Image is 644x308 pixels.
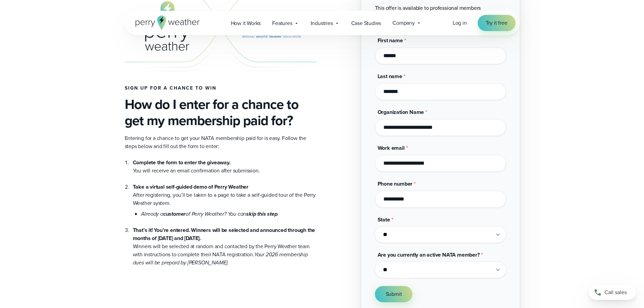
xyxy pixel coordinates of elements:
span: Call sales [604,288,627,297]
strong: That’s it! You’re entered. Winners will be selected and announced through the months of [DATE] an... [133,226,315,242]
span: Work email [378,144,405,152]
span: Submit [386,290,402,298]
a: Case Studies [345,16,387,30]
em: Your 2026 membership dues will be prepaid by [PERSON_NAME]. [133,251,308,266]
span: Log in [453,19,467,27]
a: Call sales [589,285,636,300]
span: Features [272,19,292,27]
span: State [378,216,390,223]
span: Phone number [378,180,413,188]
a: Try it free [478,15,516,31]
h3: How do I enter for a chance to get my membership paid for? [125,96,317,129]
span: Case Studies [351,19,381,27]
li: After registering, you’ll be taken to a page to take a self-guided tour of the Perry Weather system. [133,175,317,218]
span: How it Works [231,19,261,27]
h4: Sign up for a chance to win [125,86,317,91]
span: Last name [378,72,402,80]
p: Entering for a chance to get your NATA membership paid for is easy. Follow the steps below and fi... [125,134,317,150]
strong: Complete the form to enter the giveaway. [133,159,231,166]
li: Winners will be selected at random and contacted by the Perry Weather team with instructions to c... [133,218,317,267]
a: How it Works [225,16,267,30]
button: Submit [375,286,413,302]
a: Log in [453,19,467,27]
span: Industries [311,19,333,27]
strong: skip this step [246,210,277,218]
span: Company [392,19,415,27]
strong: customer [163,210,186,218]
span: Organization Name [378,108,424,116]
li: You will receive an email confirmation after submission. [133,159,317,175]
strong: Take a virtual self-guided demo of Perry Weather [133,183,248,191]
em: Already a of Perry Weather? You can . [141,210,279,218]
span: Try it free [486,19,507,27]
span: Are you currently an active NATA member? [378,251,480,259]
span: First name [378,37,403,44]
